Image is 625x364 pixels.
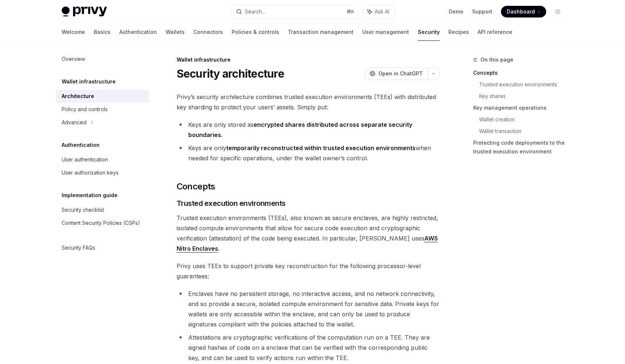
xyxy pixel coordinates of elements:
[362,23,409,41] a: User management
[56,216,149,230] a: Content Security Policies (CSPs)
[473,102,570,114] a: Key management operations
[479,90,570,102] a: Key shares
[177,213,440,254] span: Trusted execution environments (TEEs), also known as secure enclaves, are highly restricted, isol...
[231,5,359,18] button: Search...⌘K
[62,23,85,41] a: Welcome
[232,23,279,41] a: Policies & controls
[177,120,440,140] li: Keys are only stored as
[177,67,284,80] h1: Security architecture
[347,9,354,15] span: ⌘ K
[62,191,117,200] h5: Implementation guide
[62,55,85,63] div: Overview
[479,114,570,125] a: Wallet creation
[166,23,185,41] a: Wallets
[56,241,149,254] a: Security FAQs
[418,23,440,41] a: Security
[177,181,215,192] span: Concepts
[449,8,463,15] a: Demo
[365,67,427,80] button: Open in ChatGPT
[479,125,570,137] a: Wallet transaction
[245,7,265,16] div: Search...
[56,166,149,179] a: User authorization keys
[193,23,223,41] a: Connectors
[378,70,423,77] span: Open in ChatGPT
[62,219,140,227] div: Content Security Policies (CSPs)
[472,8,492,15] a: Support
[552,6,564,17] button: Toggle dark mode
[478,23,512,41] a: API reference
[473,137,570,157] a: Protecting code deployments to the trusted execution environment
[62,77,116,86] h5: Wallet infrastructure
[62,7,107,17] img: light logo
[479,79,570,90] a: Trusted execution environments
[56,103,149,116] a: Policy and controls
[62,155,108,164] div: User authentication
[177,56,440,63] div: Wallet infrastructure
[177,92,440,112] span: Privy’s security architecture combines trusted execution environments (TEEs) with distributed key...
[62,118,86,127] div: Advanced
[362,5,394,18] button: Ask AI
[56,203,149,216] a: Security checklist
[473,67,570,79] a: Concepts
[177,198,286,208] span: Trusted execution environments
[375,8,389,15] span: Ask AI
[177,289,440,329] li: Enclaves have no persistent storage, no interactive access, and no network connectivity, and so p...
[119,23,157,41] a: Authentication
[62,92,94,101] div: Architecture
[226,144,416,152] strong: temporarily reconstructed within trusted execution environments
[62,105,108,114] div: Policy and controls
[288,23,354,41] a: Transaction management
[62,168,119,177] div: User authorization keys
[177,143,440,163] li: Keys are only when needed for specific operations, under the wallet owner’s control.
[507,8,535,15] span: Dashboard
[62,243,95,252] div: Security FAQs
[56,153,149,166] a: User authentication
[481,55,513,64] span: On this page
[62,141,100,149] h5: Authentication
[177,332,440,363] li: Attestations are cryptographic verifications of the computation run on a TEE. They are signed has...
[56,52,149,66] a: Overview
[177,261,440,281] span: Privy uses TEEs to support private key reconstruction for the following processor-level guarantees:
[188,121,412,138] strong: encrypted shares distributed across separate security boundaries.
[448,23,469,41] a: Recipes
[56,90,149,103] a: Architecture
[94,23,111,41] a: Basics
[62,206,104,214] div: Security checklist
[501,6,546,17] a: Dashboard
